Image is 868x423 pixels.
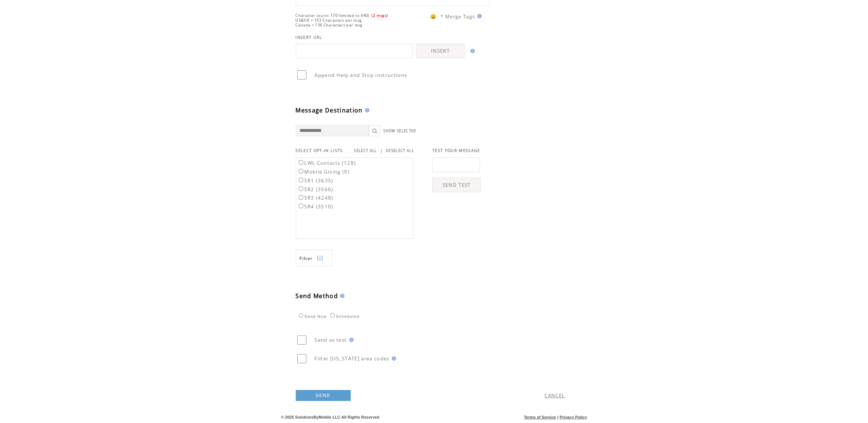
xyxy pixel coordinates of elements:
[560,415,587,419] a: Privacy Policy
[296,18,362,23] span: US&UK = 153 Characters per msg
[315,72,407,78] span: Append Help and Stop instructions
[296,35,323,40] span: INSERT URL
[380,147,383,154] span: |
[296,250,332,266] a: Filter
[299,169,303,174] input: Mobile Giving (0)
[330,313,335,318] input: Scheduled
[299,204,303,208] input: SR4 (3510)
[297,314,327,319] label: Send Now
[299,313,303,318] input: Send Now
[296,148,343,153] span: SELECT OPT-IN LISTS
[432,178,481,192] a: SEND TEST
[524,415,556,419] a: Terms of Service
[416,44,465,58] a: INSERT
[281,415,380,419] span: © 2025 SolutionsByMobile LLC All Rights Reserved
[297,177,334,184] label: SR1 (3635)
[300,255,313,261] span: Show filters
[386,148,414,153] a: DESELECT ALL
[338,294,344,298] img: help.gif
[475,14,482,18] img: help.gif
[468,49,475,53] img: help.gif
[315,355,390,362] span: Filter [US_STATE] area codes
[296,292,338,300] span: Send Method
[299,178,303,182] input: SR1 (3635)
[296,390,351,401] a: SEND
[432,148,480,153] span: TEST YOUR MESSAGE
[384,129,417,133] a: SHOW SELECTED
[441,13,475,20] span: * Merge Tags
[328,314,360,319] label: Scheduled
[363,108,369,112] img: help.gif
[299,195,303,200] input: SR3 (4248)
[315,337,347,343] span: Send as test
[297,194,334,201] label: SR3 (4248)
[347,338,354,342] img: help.gif
[317,250,323,267] img: filters.png
[372,13,388,18] span: (2 msgs)
[296,13,370,18] span: Character count: 170 (limited to 640)
[545,392,565,399] a: CANCEL
[297,203,334,210] label: SR4 (3510)
[297,168,350,175] label: Mobile Giving (0)
[430,13,437,20] span: 😀
[297,160,356,166] label: LWL Contacts (128)
[296,106,363,114] span: Message Destination
[390,356,396,361] img: help.gif
[296,23,363,27] span: Canada = 136 Characters per msg
[297,186,334,193] label: SR2 (3566)
[299,186,303,191] input: SR2 (3566)
[299,160,303,165] input: LWL Contacts (128)
[354,148,377,153] a: SELECT ALL
[557,415,558,419] span: |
